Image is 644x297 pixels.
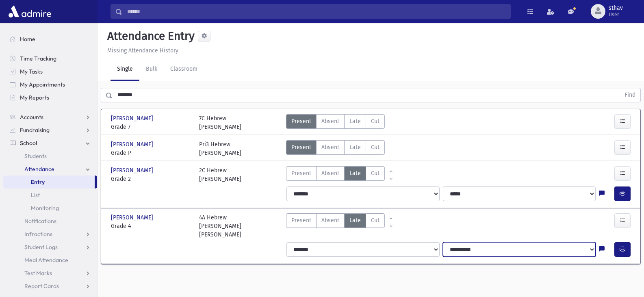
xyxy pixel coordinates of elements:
div: AttTypes [286,213,385,239]
span: Absent [321,169,339,178]
span: Test Marks [24,269,52,277]
a: Fundraising [3,124,97,137]
a: Notifications [3,215,97,228]
span: Grade 2 [111,175,191,183]
a: List [3,189,97,202]
span: Home [20,35,35,43]
a: Bulk [139,58,164,81]
a: Attendance [3,163,97,176]
span: Grade P [111,149,191,157]
a: Missing Attendance History [104,47,178,54]
a: My Tasks [3,65,97,78]
img: AdmirePro [7,3,53,20]
span: Meal Attendance [24,256,68,264]
span: Late [349,169,361,178]
span: Present [291,117,311,126]
button: Find [620,88,640,102]
span: Late [349,117,361,126]
span: School [20,139,37,147]
span: Notifications [24,217,56,225]
div: Pri3 Hebrew [PERSON_NAME] [199,140,241,157]
span: Late [349,143,361,152]
a: Classroom [164,58,204,81]
span: Cut [371,117,379,126]
a: Time Tracking [3,52,97,65]
span: [PERSON_NAME] [111,166,155,175]
span: Present [291,169,311,178]
span: Present [291,143,311,152]
a: Home [3,33,97,46]
a: My Reports [3,91,97,104]
span: Present [291,216,311,225]
span: List [31,191,40,199]
a: Report Cards [3,280,97,293]
span: [PERSON_NAME] [111,213,155,222]
div: AttTypes [286,140,385,157]
span: User [609,11,623,18]
span: Students [24,152,47,160]
span: Report Cards [24,282,59,290]
h5: Attendance Entry [104,29,195,43]
div: 4A Hebrew [PERSON_NAME] [PERSON_NAME] [199,213,279,239]
div: 2C Hebrew [PERSON_NAME] [199,166,241,183]
span: Fundraising [20,126,50,134]
span: My Reports [20,94,49,101]
span: Attendance [24,165,54,173]
span: Absent [321,117,339,126]
span: Accounts [20,113,43,121]
span: Late [349,216,361,225]
span: Monitoring [31,204,59,212]
a: School [3,137,97,150]
span: Time Tracking [20,55,56,62]
span: Infractions [24,230,52,238]
span: [PERSON_NAME] [111,114,155,123]
span: My Appointments [20,81,65,88]
a: My Appointments [3,78,97,91]
div: AttTypes [286,114,385,131]
div: AttTypes [286,166,385,183]
a: Infractions [3,228,97,241]
span: Grade 7 [111,123,191,131]
span: Student Logs [24,243,58,251]
span: Cut [371,216,379,225]
span: sthav [609,5,623,11]
a: Student Logs [3,241,97,254]
a: Meal Attendance [3,254,97,267]
span: Entry [31,178,45,186]
span: [PERSON_NAME] [111,140,155,149]
a: Monitoring [3,202,97,215]
a: Single [111,58,139,81]
span: Absent [321,216,339,225]
span: Cut [371,143,379,152]
span: Cut [371,169,379,178]
a: Accounts [3,111,97,124]
a: Students [3,150,97,163]
div: 7C Hebrew [PERSON_NAME] [199,114,241,131]
input: Search [122,4,510,19]
span: Grade 4 [111,222,191,230]
span: Absent [321,143,339,152]
span: My Tasks [20,68,43,75]
a: Test Marks [3,267,97,280]
u: Missing Attendance History [107,47,178,54]
a: Entry [3,176,95,189]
